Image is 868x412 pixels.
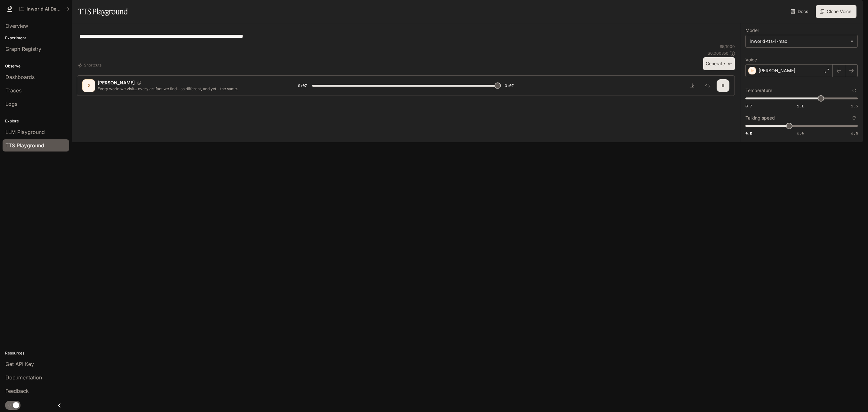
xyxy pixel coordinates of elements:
[746,35,857,47] div: inworld-tts-1-max
[720,44,735,49] p: 85 / 1000
[98,80,135,86] p: [PERSON_NAME]
[745,88,772,93] p: Temperature
[77,60,104,70] button: Shortcuts
[27,6,62,12] p: Inworld AI Demos
[17,3,72,15] button: All workspaces
[298,82,307,89] span: 0:07
[505,82,514,89] span: 0:07
[851,131,858,136] span: 1.5
[797,103,804,109] span: 1.1
[851,87,858,94] button: Reset to default
[727,62,732,66] p: ⌘⏎
[759,67,795,74] p: [PERSON_NAME]
[789,5,811,18] a: Docs
[708,51,728,56] p: $ 0.000850
[78,5,128,18] h1: TTS Playground
[84,81,94,91] div: D
[135,81,144,85] button: Copy Voice ID
[745,58,757,62] p: Voice
[745,28,759,33] p: Model
[851,103,858,109] span: 1.5
[797,131,804,136] span: 1.0
[745,103,752,109] span: 0.7
[98,86,283,91] p: Every world we visit... every artifact we find... so different, and yet... the same.
[816,5,856,18] button: Clone Voice
[745,131,752,136] span: 0.5
[745,116,775,120] p: Talking speed
[851,114,858,121] button: Reset to default
[686,79,699,92] button: Download audio
[703,57,735,70] button: Generate⌘⏎
[750,38,847,44] div: inworld-tts-1-max
[701,79,714,92] button: Inspect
